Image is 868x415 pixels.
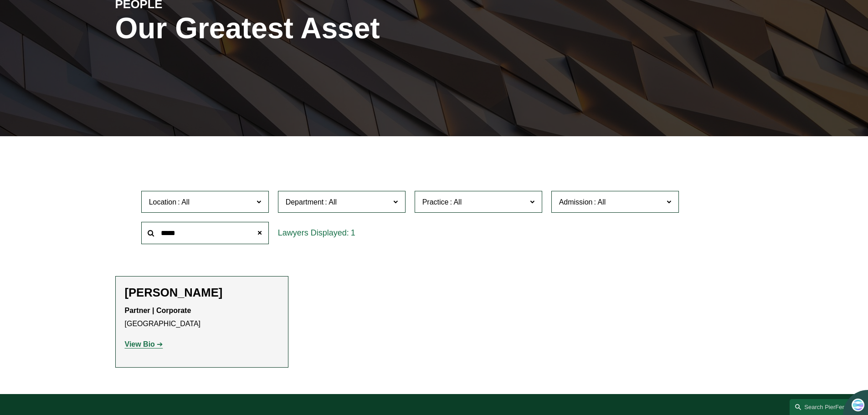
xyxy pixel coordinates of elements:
[286,198,324,206] span: Department
[149,198,177,206] span: Location
[125,340,155,348] strong: View Bio
[125,286,279,300] h2: [PERSON_NAME]
[125,307,191,314] strong: Partner | Corporate
[351,228,355,237] span: 1
[790,399,853,415] a: Search this site
[559,198,593,206] span: Admission
[125,340,163,348] a: View Bio
[115,12,540,45] h1: Our Greatest Asset
[125,304,279,331] p: [GEOGRAPHIC_DATA]
[422,198,449,206] span: Practice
